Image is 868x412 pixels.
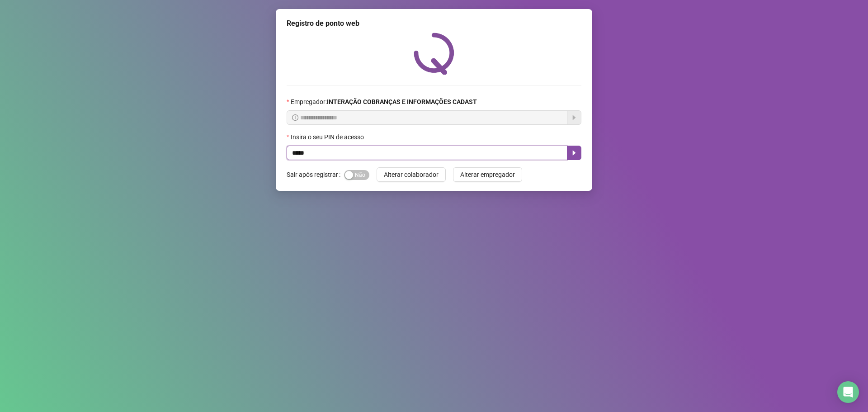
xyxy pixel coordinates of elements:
[291,97,477,107] span: Empregador :
[292,114,298,121] span: info-circle
[287,167,344,182] label: Sair após registrar
[384,170,439,180] span: Alterar colaborador
[453,167,522,182] button: Alterar empregador
[571,149,578,156] span: caret-right
[287,18,581,29] div: Registro de ponto web
[377,167,446,182] button: Alterar colaborador
[327,98,477,105] strong: INTERAÇÃO COBRANÇAS E INFORMAÇÕES CADAST
[837,381,859,403] div: Open Intercom Messenger
[287,132,370,142] label: Insira o seu PIN de acesso
[414,33,454,75] img: QRPoint
[460,170,515,180] span: Alterar empregador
